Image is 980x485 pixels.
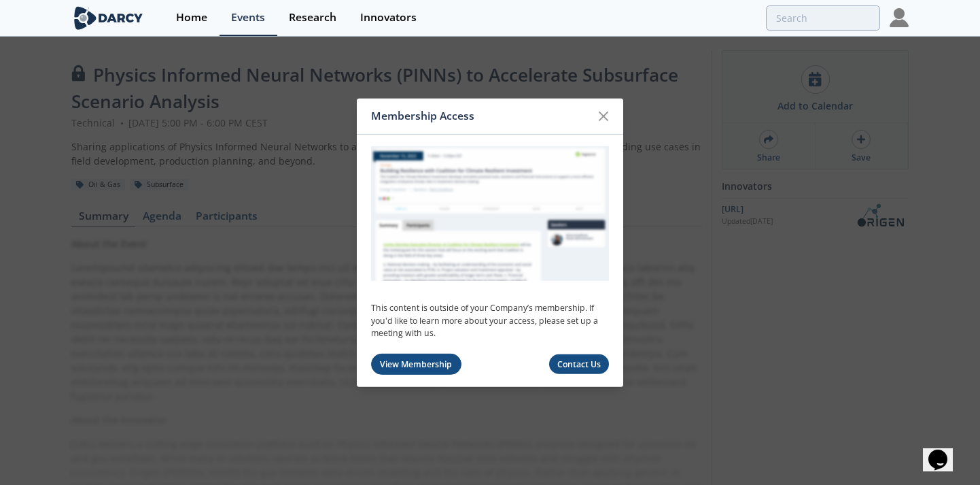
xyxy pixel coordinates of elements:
p: This content is outside of your Company’s membership. If you'd like to learn more about your acce... [371,302,609,339]
input: Advanced Search [766,5,880,31]
div: Membership Access [371,103,591,129]
a: Contact Us [549,354,610,374]
img: Profile [890,8,909,27]
a: View Membership [371,354,461,375]
div: Events [231,12,265,23]
div: Research [289,12,336,23]
img: Membership [371,146,609,281]
iframe: chat widget [923,431,966,471]
div: Innovators [360,12,417,23]
img: logo-wide.svg [71,6,145,30]
div: Home [176,12,207,23]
